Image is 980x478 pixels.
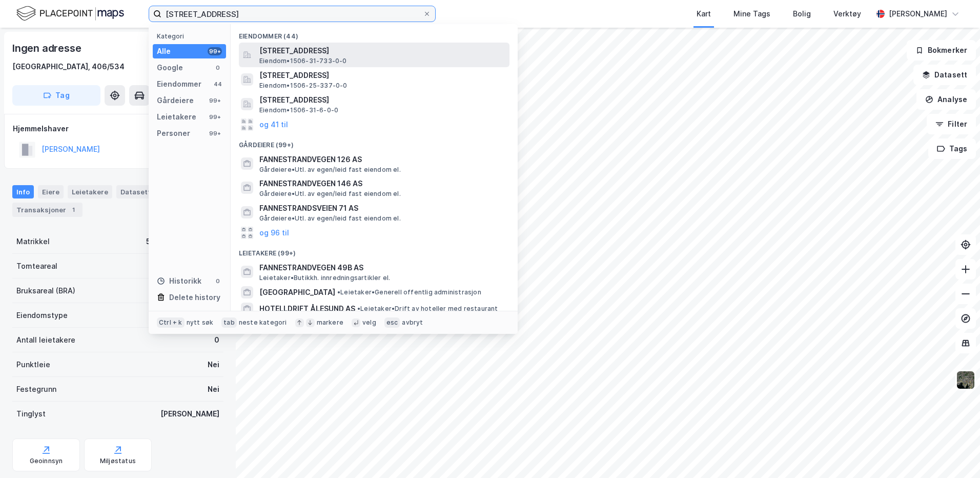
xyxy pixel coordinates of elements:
[12,40,83,56] div: Ingen adresse
[161,6,423,22] input: Søk på adresse, matrikkel, gårdeiere, leietakere eller personer
[913,65,976,85] button: Datasett
[12,203,83,217] div: Transaksjoner
[160,408,219,420] div: [PERSON_NAME]
[16,383,56,395] div: Festegrunn
[362,318,376,327] div: velg
[30,457,63,465] div: Geoinnsyn
[259,69,505,82] span: [STREET_ADDRESS]
[16,334,75,346] div: Antall leietakere
[259,118,288,131] button: og 41 til
[239,318,287,327] div: neste kategori
[214,334,219,346] div: 0
[157,78,201,90] div: Eiendommer
[157,127,190,140] div: Personer
[402,318,423,327] div: avbryt
[259,166,401,174] span: Gårdeiere • Utl. av egen/leid fast eiendom el.
[927,114,976,134] button: Filter
[259,303,355,315] span: HOTELLDRIFT ÅLESUND AS
[907,40,976,61] button: Bokmerker
[697,8,711,20] div: Kart
[16,358,50,371] div: Punktleie
[889,8,947,20] div: [PERSON_NAME]
[317,318,343,327] div: markere
[956,370,975,390] img: 9k=
[157,317,185,328] div: Ctrl + k
[928,138,976,159] button: Tags
[16,260,57,272] div: Tomteareal
[157,111,196,123] div: Leietakere
[259,262,505,274] span: FANNESTRANDVEGEN 49B AS
[833,8,861,20] div: Verktøy
[146,235,219,248] div: 5001-406-534-0-0
[337,288,340,296] span: •
[12,185,34,198] div: Info
[259,153,505,166] span: FANNESTRANDVEGEN 126 AS
[214,64,222,72] div: 0
[208,47,222,55] div: 99+
[357,305,498,313] span: Leietaker • Drift av hoteller med restaurant
[929,429,980,478] iframe: Chat Widget
[116,185,155,198] div: Datasett
[208,96,222,105] div: 99+
[259,177,505,190] span: FANNESTRANDVEGEN 146 AS
[187,318,214,327] div: nytt søk
[259,82,348,90] span: Eiendom • 1506-25-337-0-0
[208,113,222,121] div: 99+
[12,61,125,73] div: [GEOGRAPHIC_DATA], 406/534
[916,89,976,110] button: Analyse
[259,106,338,114] span: Eiendom • 1506-31-6-0-0
[231,133,518,151] div: Gårdeiere (99+)
[13,123,223,135] div: Hjemmelshaver
[357,305,360,312] span: •
[214,80,222,88] div: 44
[16,285,75,297] div: Bruksareal (BRA)
[16,408,46,420] div: Tinglyst
[929,429,980,478] div: Kontrollprogram for chat
[793,8,811,20] div: Bolig
[259,214,401,223] span: Gårdeiere • Utl. av egen/leid fast eiendom el.
[259,57,347,65] span: Eiendom • 1506-31-733-0-0
[208,383,219,395] div: Nei
[214,277,222,285] div: 0
[259,227,289,239] button: og 96 til
[259,45,505,57] span: [STREET_ADDRESS]
[68,185,112,198] div: Leietakere
[157,62,183,74] div: Google
[157,32,226,40] div: Kategori
[259,274,390,282] span: Leietaker • Butikkh. innredningsartikler el.
[12,85,100,106] button: Tag
[208,129,222,137] div: 99+
[259,190,401,198] span: Gårdeiere • Utl. av egen/leid fast eiendom el.
[157,94,194,107] div: Gårdeiere
[259,286,335,298] span: [GEOGRAPHIC_DATA]
[231,24,518,43] div: Eiendommer (44)
[100,457,136,465] div: Miljøstatus
[259,202,505,214] span: FANNESTRANDSVEIEN 71 AS
[157,275,201,287] div: Historikk
[38,185,64,198] div: Eiere
[68,205,78,215] div: 1
[169,291,220,304] div: Delete history
[733,8,770,20] div: Mine Tags
[16,235,50,248] div: Matrikkel
[208,358,219,371] div: Nei
[337,288,481,296] span: Leietaker • Generell offentlig administrasjon
[384,317,400,328] div: esc
[231,241,518,260] div: Leietakere (99+)
[157,45,171,57] div: Alle
[16,309,68,322] div: Eiendomstype
[221,317,237,328] div: tab
[259,94,505,106] span: [STREET_ADDRESS]
[16,5,124,23] img: logo.f888ab2527a4732fd821a326f86c7f29.svg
